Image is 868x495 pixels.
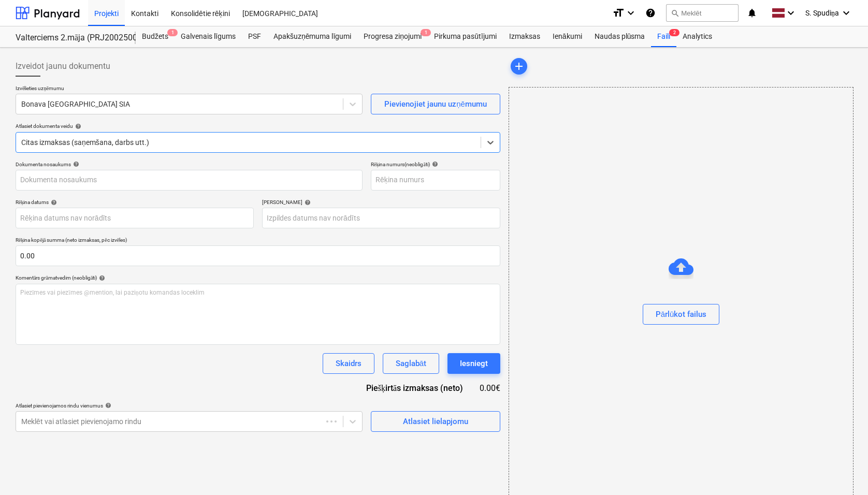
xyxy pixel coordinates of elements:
input: Rēķina datums nav norādīts [16,208,254,228]
input: Rēķina kopējā summa (neto izmaksas, pēc izvēles) [16,245,500,266]
a: Faili2 [651,26,676,47]
div: Atlasiet dokumenta veidu [16,123,500,129]
div: Atlasiet lielapjomu [403,415,468,428]
a: Pirkuma pasūtījumi [428,26,503,47]
a: PSF [242,26,267,47]
span: help [49,199,57,206]
i: keyboard_arrow_down [625,7,637,19]
div: Atlasiet pievienojamos rindu vienumus [16,402,363,409]
span: help [97,275,105,281]
a: Izmaksas [503,26,546,47]
span: 1 [421,29,431,36]
a: Galvenais līgums [175,26,242,47]
p: Izvēlieties uzņēmumu [16,85,363,94]
button: Skaidrs [323,353,374,374]
span: Izveidot jaunu dokumentu [16,60,110,72]
span: help [430,161,438,167]
span: 1 [167,29,178,36]
div: Valterciems 2.māja (PRJ2002500) - 2601936 [16,33,123,43]
a: Apakšuzņēmuma līgumi [267,26,357,47]
div: 0.00€ [480,382,500,394]
span: help [302,199,311,206]
a: Budžets1 [136,26,175,47]
a: Progresa ziņojumi1 [357,26,428,47]
span: add [513,60,525,72]
span: help [103,402,111,409]
i: format_size [612,7,625,19]
a: Analytics [676,26,718,47]
span: help [73,123,81,129]
div: [PERSON_NAME] [262,199,500,206]
div: Dokumenta nosaukums [16,161,363,168]
button: Iesniegt [447,353,500,374]
iframe: Chat Widget [816,445,868,495]
div: Skaidrs [336,357,361,370]
span: S. Spudiņa [805,9,839,18]
div: Faili [651,26,676,47]
div: Rēķina numurs (neobligāti) [371,161,500,168]
span: help [71,161,79,167]
span: 2 [669,29,679,36]
div: Saglabāt [396,357,426,370]
div: Budžets [136,26,175,47]
input: Dokumenta nosaukums [16,170,363,191]
a: Ienākumi [546,26,588,47]
span: search [671,9,679,17]
a: Naudas plūsma [588,26,652,47]
div: Rēķina datums [16,199,254,206]
div: Piešķirtās izmaksas (neto) [358,382,480,394]
div: Pārlūkot failus [656,308,707,321]
div: Pievienojiet jaunu uzņēmumu [384,97,487,111]
button: Pievienojiet jaunu uzņēmumu [371,94,500,114]
button: Meklēt [666,4,739,22]
i: keyboard_arrow_down [785,7,797,19]
input: Rēķina numurs [371,170,500,191]
i: notifications [747,7,757,19]
div: Komentārs grāmatvedim (neobligāti) [16,274,500,281]
div: Iesniegt [460,357,488,370]
button: Atlasiet lielapjomu [371,411,500,432]
button: Saglabāt [383,353,439,374]
i: keyboard_arrow_down [840,7,852,19]
i: Zināšanu pamats [645,7,656,19]
div: Progresa ziņojumi [357,26,428,47]
p: Rēķina kopējā summa (neto izmaksas, pēc izvēles) [16,237,500,245]
button: Pārlūkot failus [643,304,720,325]
input: Izpildes datums nav norādīts [262,208,500,228]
